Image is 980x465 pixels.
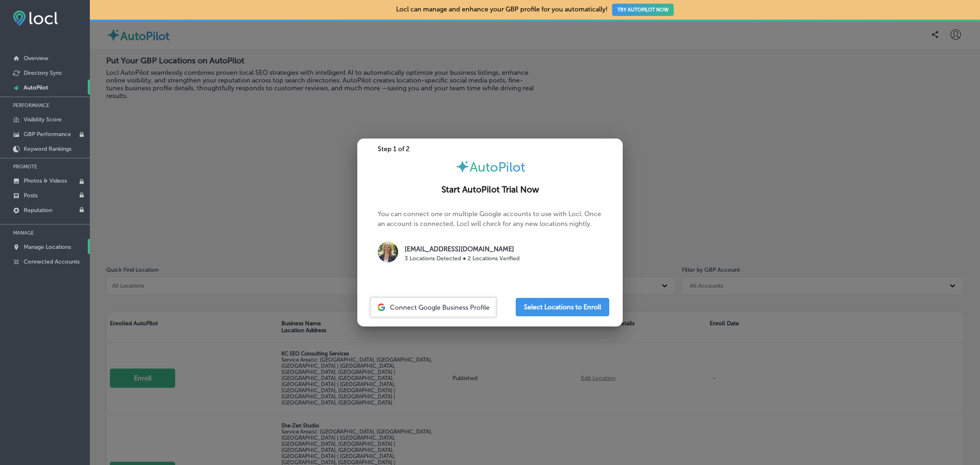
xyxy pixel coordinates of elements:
p: AutoPilot [24,84,48,91]
p: Photos & Videos [24,177,67,184]
p: Posts [24,192,38,199]
p: Connected Accounts [24,258,80,265]
p: GBP Performance [24,131,71,138]
p: You can connect one or multiple Google accounts to use with Locl. Once an account is connected, L... [378,209,602,272]
p: Reputation [24,207,52,214]
img: fda3e92497d09a02dc62c9cd864e3231.png [13,11,58,26]
p: Visibility Score [24,116,62,123]
h2: Start AutoPilot Trial Now [367,185,613,195]
span: Connect Google Business Profile [390,304,490,311]
img: autopilot-icon [455,159,470,174]
span: AutoPilot [470,159,525,175]
button: TRY AUTOPILOT NOW [612,4,674,16]
p: Directory Sync [24,69,62,76]
p: [EMAIL_ADDRESS][DOMAIN_NAME] [405,244,519,254]
p: Overview [24,55,48,62]
button: Select Locations to Enroll [516,298,609,316]
p: Keyword Rankings [24,145,71,152]
div: Step 1 of 2 [357,145,623,153]
p: Manage Locations [24,244,71,250]
p: 3 Locations Detected ● 2 Locations Verified [405,254,519,263]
